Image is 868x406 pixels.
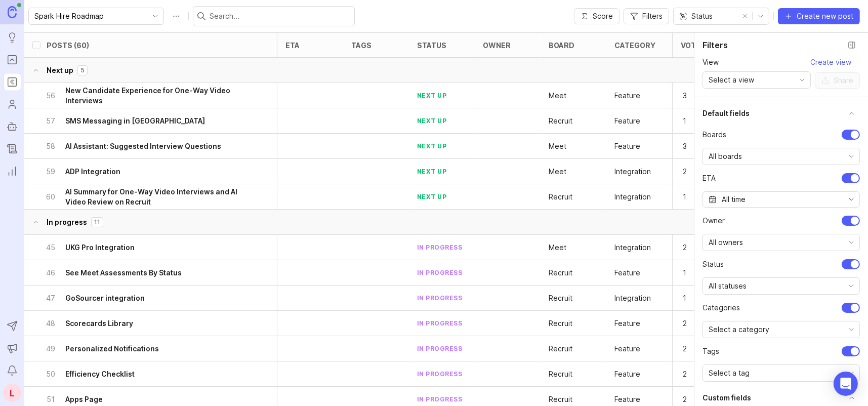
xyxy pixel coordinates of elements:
[709,151,742,162] span: All boards
[709,74,754,86] span: Select a view
[417,167,447,176] div: next up
[702,57,719,67] span: View
[702,216,725,226] span: owner
[834,372,858,396] div: Open Intercom Messenger
[3,51,21,69] a: Portal
[3,162,21,180] a: Reporting
[702,393,751,403] h1: Custom fields
[614,242,651,253] p: Integration
[3,140,21,158] a: Changelog
[844,105,860,121] button: truncate settings section
[46,83,248,108] button: 56New Candidate Experience for One-Way Video Interviews
[417,294,463,302] div: in progress
[80,66,85,74] p: 5
[483,42,511,49] div: owner
[549,167,566,177] p: Meet
[549,394,572,404] p: Recruit
[65,318,133,329] h6: Scorecards Library
[709,237,743,248] span: All owners
[417,395,463,403] div: in progress
[681,316,712,331] p: 2
[46,141,55,151] p: 58
[681,342,712,356] p: 2
[614,293,651,303] p: Integration
[3,28,21,47] a: Ideas
[147,12,163,20] svg: toggle icon
[709,324,769,335] span: Select a category
[614,268,640,278] p: Feature
[47,42,89,49] div: Posts (60)
[417,319,463,328] div: in progress
[843,326,859,334] svg: toggle icon
[46,260,248,285] button: 46See Meet Assessments By Status
[702,234,860,251] div: toggle menu
[46,91,55,101] p: 56
[681,89,712,103] p: 3
[702,303,740,313] span: Categories
[46,344,55,354] p: 49
[702,173,716,183] span: ETA
[778,8,860,24] button: Create new post
[3,339,21,357] button: Announcements
[65,116,205,126] h6: SMS Messaging in [GEOGRAPHIC_DATA]
[702,259,724,269] span: status
[843,238,859,247] svg: toggle icon
[681,190,712,204] p: 1
[549,318,572,329] p: Recruit
[549,369,572,379] div: Recruit
[417,344,463,353] div: in progress
[702,39,728,51] h2: Filters
[549,293,572,303] p: Recruit
[417,192,447,201] div: next up
[614,369,640,379] div: Feature
[65,394,103,404] h6: Apps Page
[8,6,17,18] img: Canny Home
[614,192,651,202] div: Integration
[614,141,640,151] p: Feature
[702,346,719,356] span: tags
[614,318,640,329] p: Feature
[681,266,712,280] p: 1
[46,108,248,133] button: 57SMS Messaging in [GEOGRAPHIC_DATA]
[549,116,572,126] p: Recruit
[65,187,248,207] h6: AI Summary for One-Way Video Interviews and AI Video Review on Recruit
[46,369,55,379] p: 50
[614,116,640,126] p: Feature
[65,344,159,354] h6: Personalized Notifications
[549,268,572,278] p: Recruit
[614,167,651,177] div: Integration
[46,361,248,386] button: 50Efficiency Checklist
[549,192,572,202] div: Recruit
[681,139,712,153] p: 3
[709,280,747,292] span: All statuses
[549,91,566,101] p: Meet
[3,95,21,113] a: Users
[614,394,640,404] p: Feature
[843,369,859,377] svg: toggle icon
[702,108,750,118] h1: Default fields
[417,142,447,150] div: next up
[417,116,447,125] div: next up
[417,370,463,378] div: in progress
[843,282,859,290] svg: toggle icon
[46,184,248,209] button: 60AI Summary for One-Way Video Interviews and AI Video Review on Recruit
[702,321,860,338] div: toggle menu
[614,91,640,101] p: Feature
[3,384,21,402] div: L
[681,240,712,255] p: 2
[681,291,712,305] p: 1
[844,37,860,53] button: Close filter panel
[28,8,164,25] div: toggle menu
[351,42,371,49] div: tags
[681,165,712,179] p: 2
[722,194,746,205] div: All time
[46,134,248,158] button: 58AI Assistant: Suggested Interview Questions
[574,8,619,24] button: Score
